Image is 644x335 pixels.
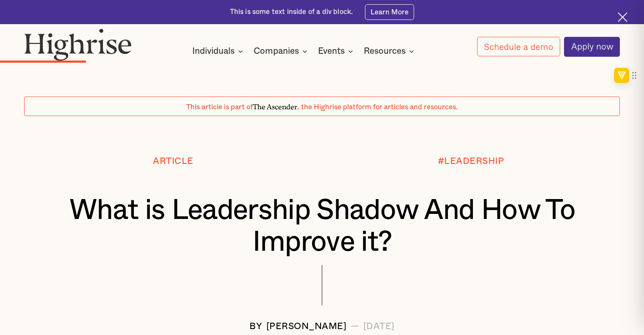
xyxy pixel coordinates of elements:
div: Individuals [192,46,246,56]
span: , the Highrise platform for articles and resources. [297,104,458,111]
div: Article [153,156,193,166]
div: — [351,321,359,332]
div: This is some text inside of a div block. [230,7,353,17]
div: Resources [364,46,417,56]
h1: What is Leadership Shadow And How To Improve it? [49,194,595,257]
div: Events [318,46,345,56]
a: Schedule a demo [477,37,560,56]
div: Companies [254,46,299,56]
a: Learn More [365,4,415,19]
div: [PERSON_NAME] [266,321,347,332]
img: Highrise logo [24,28,132,61]
img: Cross icon [618,12,627,22]
div: BY [249,321,262,332]
a: Apply now [564,37,620,57]
span: This article is part of [186,104,253,111]
div: [DATE] [363,321,395,332]
div: Events [318,46,356,56]
div: #LEADERSHIP [438,156,504,166]
div: Companies [254,46,310,56]
div: Resources [364,46,406,56]
div: Individuals [192,46,235,56]
span: The Ascender [253,101,297,110]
